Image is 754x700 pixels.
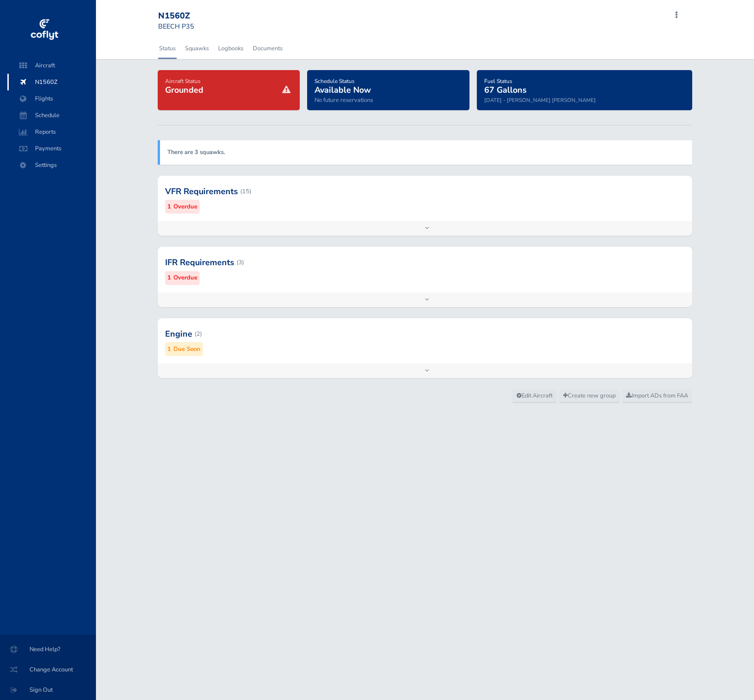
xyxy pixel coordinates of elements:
span: Need Help? [11,641,85,658]
a: Create new group [559,389,620,403]
span: Available Now [315,84,371,95]
span: 67 Gallons [484,84,527,95]
small: [DATE] - [PERSON_NAME] [PERSON_NAME] [484,96,596,104]
small: Overdue [173,273,197,283]
span: N1560Z [17,74,87,90]
div: N1560Z [158,11,225,21]
span: Import ADs from FAA [626,392,688,400]
span: Aircraft Status [165,77,201,85]
span: Fuel Status [484,77,512,85]
a: Schedule StatusAvailable Now [315,75,371,96]
span: Edit Aircraft [517,392,552,400]
a: Import ADs from FAA [622,389,692,403]
a: Squawks [184,38,210,59]
a: There are 3 squawks. [167,148,225,156]
span: Reports [17,124,87,140]
a: Logbooks [217,38,244,59]
span: Change Account [11,661,85,678]
span: Flights [17,90,87,107]
span: Sign Out [11,682,85,698]
span: Schedule [17,107,87,124]
span: Payments [17,140,87,157]
a: Edit Aircraft [512,389,557,403]
a: Documents [252,38,284,59]
small: BEECH P35 [158,22,194,31]
span: Settings [17,157,87,173]
small: Due Soon [173,344,201,354]
img: coflyt logo [29,16,59,44]
a: Status [158,38,177,59]
small: Overdue [173,202,197,212]
span: Aircraft [17,57,87,74]
span: Grounded [165,84,203,95]
span: Schedule Status [315,77,355,85]
span: No future reservations [315,96,373,104]
span: Create new group [563,392,616,400]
